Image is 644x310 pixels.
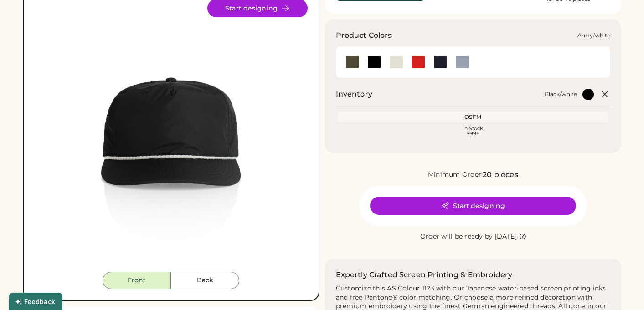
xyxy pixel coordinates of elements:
[340,126,607,136] div: In Stock 999+
[336,30,392,41] h3: Product Colors
[340,113,607,121] div: OSFM
[103,272,171,289] button: Front
[428,170,483,179] div: Minimum Order:
[545,91,577,98] div: Black/white
[336,269,513,280] h2: Expertly Crafted Screen Printing & Embroidery
[336,89,372,100] h2: Inventory
[370,197,576,215] button: Start designing
[483,169,518,180] div: 20 pieces
[171,272,239,289] button: Back
[495,232,517,241] div: [DATE]
[420,232,493,241] div: Order will be ready by
[577,32,610,39] div: Army/white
